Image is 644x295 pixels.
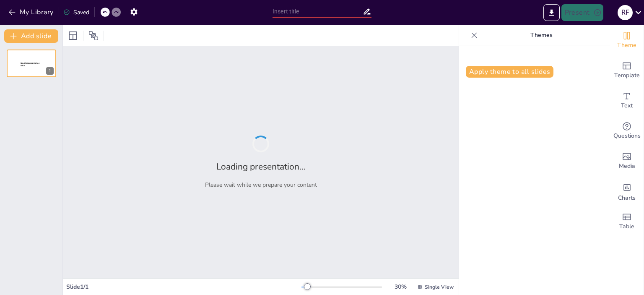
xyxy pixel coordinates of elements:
[618,5,633,20] div: R F
[205,181,317,189] p: Please wait while we prepare your content
[216,161,306,172] h2: Loading presentation...
[561,4,603,21] button: Present
[610,176,644,206] div: Add charts and graphs
[466,66,553,78] button: Apply theme to all slides
[610,25,644,55] div: Change the overall theme
[425,284,454,290] span: Single View
[621,101,633,110] span: Text
[543,4,560,21] button: Export to PowerPoint
[63,8,89,16] div: Saved
[613,131,641,141] span: Questions
[610,146,644,176] div: Add images, graphics, shapes or video
[618,4,633,21] button: R F
[273,5,363,18] input: Insert title
[66,29,80,42] div: Layout
[4,29,58,43] button: Add slide
[390,283,410,291] div: 30 %
[614,71,640,80] span: Template
[481,25,602,45] p: Themes
[618,193,636,203] span: Charts
[610,206,644,237] div: Add a table
[610,116,644,146] div: Get real-time input from your audience
[66,283,301,291] div: Slide 1 / 1
[619,162,635,171] span: Media
[46,67,54,75] div: 1
[88,31,99,41] span: Position
[617,41,636,50] span: Theme
[610,86,644,116] div: Add text boxes
[6,5,57,19] button: My Library
[610,55,644,86] div: Add ready made slides
[7,50,56,77] div: 1
[21,62,39,67] span: Sendsteps presentation editor
[619,222,634,231] span: Table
